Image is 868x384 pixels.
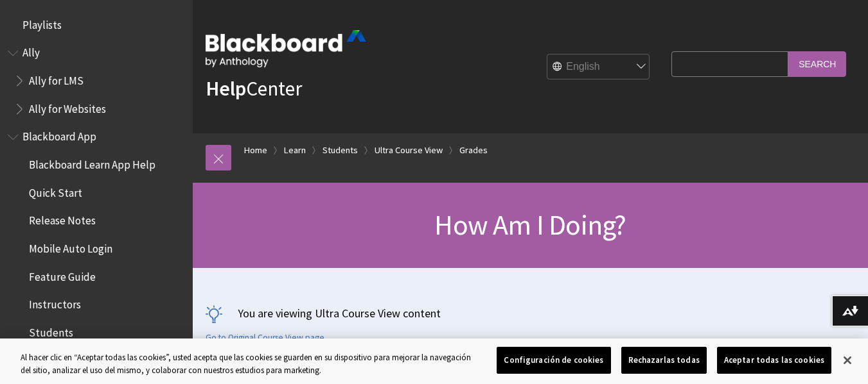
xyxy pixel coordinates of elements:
a: Learn [284,142,306,158]
input: Search [788,51,846,76]
span: Playlists [22,14,62,31]
span: Release Notes [29,210,96,228]
span: Feature Guide [29,266,96,283]
button: Rechazarlas todas [621,347,707,374]
a: Go to Original Course View page. [206,332,326,344]
span: Students [29,322,73,339]
select: Site Language Selector [547,54,650,80]
button: Cerrar [833,346,862,374]
button: Configuración de cookies [497,347,610,374]
span: Ally [22,42,40,60]
a: Grades [459,142,488,158]
span: Ally for Websites [29,98,106,115]
a: Ultra Course View [375,142,443,158]
a: Home [244,142,267,158]
nav: Book outline for Playlists [8,14,185,36]
a: HelpCenter [206,76,302,101]
p: You are viewing Ultra Course View content [206,305,855,321]
nav: Book outline for Anthology Ally Help [8,42,185,120]
span: Instructors [29,294,81,312]
strong: Help [206,76,246,101]
a: Students [323,142,358,158]
span: Quick Start [29,182,82,199]
span: Mobile Auto Login [29,238,112,255]
button: Aceptar todas las cookies [717,347,831,374]
span: How Am I Doing? [434,207,626,242]
span: Blackboard App [22,126,96,144]
img: Blackboard by Anthology [206,30,366,67]
span: Ally for LMS [29,70,84,87]
span: Blackboard Learn App Help [29,154,155,171]
div: Al hacer clic en “Aceptar todas las cookies”, usted acepta que las cookies se guarden en su dispo... [21,351,477,376]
